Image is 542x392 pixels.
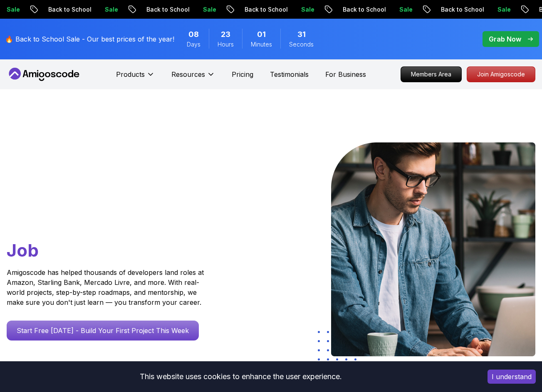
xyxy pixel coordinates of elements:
[488,370,536,384] button: Accept cookies
[433,5,490,14] p: Back to School
[195,5,222,14] p: Sale
[40,5,97,14] p: Back to School
[401,67,461,82] p: Members Area
[490,5,516,14] p: Sale
[489,34,521,44] p: Grab Now
[7,321,199,341] a: Start Free [DATE] - Build Your First Project This Week
[232,69,253,79] a: Pricing
[289,40,314,49] span: Seconds
[116,69,155,86] button: Products
[5,34,174,44] p: 🔥 Back to School Sale - Our best prices of the year!
[257,29,266,40] span: 1 Minutes
[187,40,200,49] span: Days
[6,367,475,386] div: This website uses cookies to enhance the user experience.
[171,69,205,79] p: Resources
[401,66,462,82] a: Members Area
[218,40,234,49] span: Hours
[237,5,293,14] p: Back to School
[116,69,145,79] p: Products
[467,67,535,82] p: Join Amigoscode
[325,69,366,79] a: For Business
[7,142,219,262] h1: Go From Learning to Hired: Master Java, Spring Boot & Cloud Skills That Get You the
[7,267,206,307] p: Amigoscode has helped thousands of developers land roles at Amazon, Starling Bank, Mercado Livre,...
[335,5,391,14] p: Back to School
[251,40,272,49] span: Minutes
[467,66,535,82] a: Join Amigoscode
[188,29,199,40] span: 8 Days
[297,29,306,40] span: 31 Seconds
[221,29,230,40] span: 23 Hours
[171,69,215,86] button: Resources
[139,5,195,14] p: Back to School
[97,5,124,14] p: Sale
[7,240,39,261] span: Job
[293,5,320,14] p: Sale
[391,5,418,14] p: Sale
[270,69,309,79] a: Testimonials
[331,142,535,356] img: hero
